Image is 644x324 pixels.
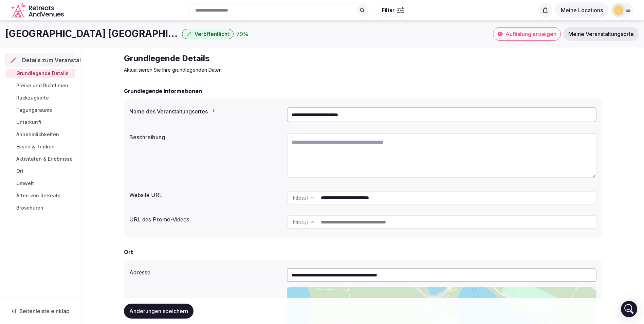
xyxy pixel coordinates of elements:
font: Name des Veranstaltungsortes [129,109,208,114]
button: Änderungen speichern [124,304,194,319]
span: Änderungen speichern [129,308,188,314]
button: Meine Locations [555,2,609,18]
a: Broschüren [5,203,75,213]
a: Essen & Trinken [5,142,75,151]
a: Auflistung anzeigen [493,27,561,41]
a: Grundlegende Details [5,69,75,78]
a: Tagungsräume [5,105,75,115]
span: Unterkunft [16,119,41,126]
button: Veröffentlicht [182,29,234,39]
span: Essen & Trinken [16,143,55,150]
button: Filter [378,4,408,17]
span: Annehmlichkeiten [16,131,59,138]
a: Arten von Retreats [5,191,75,200]
font: Website URL [129,191,162,199]
span: Auflistung anzeigen [505,31,556,37]
h2: Ort [124,248,133,256]
a: Meine Veranstaltungsorte [564,27,639,41]
a: Preise und Richtlinien [5,81,75,90]
span: Grundlegende Details [16,70,69,77]
h2: Grundlegende Details [124,53,352,64]
button: 79% [236,30,249,38]
svg: Retreats und Veranstaltungsorte Firmenlogo [11,3,65,18]
a: Ort [5,166,75,176]
span: Arten von Retreats [16,192,60,199]
span: Veröffentlicht [195,31,229,37]
span: Aktivitäten & Erlebnisse [16,156,73,162]
a: Annehmlichkeiten [5,130,75,139]
h2: Grundlegende Informationen [124,87,202,95]
a: Aktivitäten & Erlebnisse [5,154,75,164]
img: Vertrag schließend [614,5,623,15]
a: Unterkunft [5,118,75,127]
button: Seitenleiste einklappen [5,304,75,319]
span: Umwelt [16,180,34,187]
label: Beschreibung [129,134,281,140]
a: Rückzugsorte [5,93,75,103]
span: Filter [382,7,394,14]
p: Aktualisieren Sie Ihre grundlegenden Daten [124,67,352,73]
a: Besuchen Sie die Homepage [11,3,65,18]
span: Seitenleiste einklappen [19,308,70,314]
font: Adresse [129,268,150,276]
span: Broschüren [16,204,43,211]
span: Tagungsräume [16,107,52,113]
a: Umwelt [5,179,75,188]
div: % [236,30,249,38]
span: Rückzugsorte [16,94,49,101]
font: 79 [236,31,243,37]
font: URL des Promo-Videos [129,215,189,223]
span: Preise und Richtlinien [16,82,68,89]
a: Meine Locations [555,7,609,14]
span: Meine Veranstaltungsorte [568,31,634,37]
span: Details zum Veranstaltungsort [22,56,90,64]
span: Ort [16,168,23,175]
div: Öffnen Sie den Intercom Messenger [621,301,637,317]
h1: [GEOGRAPHIC_DATA] [GEOGRAPHIC_DATA] [5,27,179,40]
